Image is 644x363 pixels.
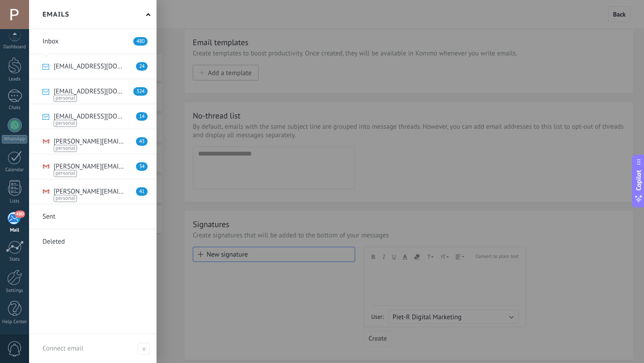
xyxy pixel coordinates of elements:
[29,29,157,54] li: Inbox
[2,257,28,262] div: Stats
[2,319,28,325] div: Help Center
[138,343,150,355] span: Connect email
[2,135,27,144] div: WhatsApp
[42,344,83,353] span: Connect email
[29,204,157,229] li: Sent
[2,167,28,173] div: Calendar
[42,0,69,29] h2: Emails
[2,198,28,204] div: Lists
[2,105,28,111] div: Chats
[2,44,28,50] div: Dashboard
[2,76,28,82] div: Leads
[634,170,643,191] span: Copilot
[29,229,157,254] li: Deleted
[15,211,25,218] span: 480
[2,288,28,294] div: Settings
[2,228,28,233] div: Mail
